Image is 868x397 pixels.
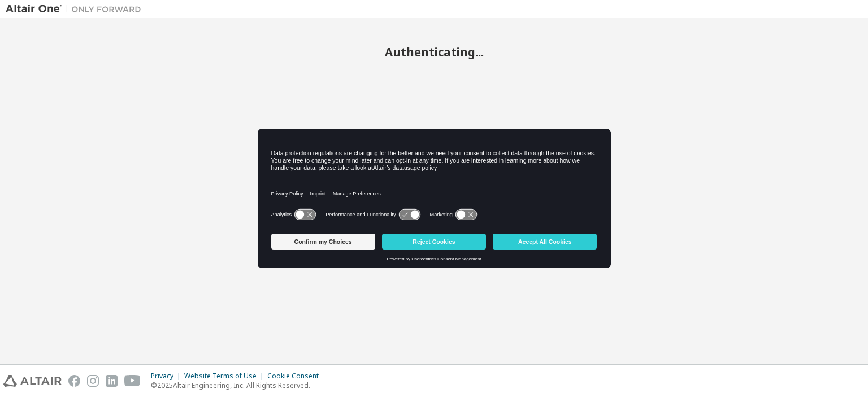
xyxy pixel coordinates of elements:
p: © 2025 Altair Engineering, Inc. All Rights Reserved. [151,381,325,390]
div: Website Terms of Use [184,372,267,381]
img: youtube.svg [124,375,141,387]
div: Cookie Consent [267,372,325,381]
div: Privacy [151,372,184,381]
img: altair_logo.svg [3,375,62,387]
img: facebook.svg [68,375,80,387]
img: Altair One [6,3,147,15]
h2: Authenticating... [6,45,862,59]
img: instagram.svg [87,375,99,387]
img: linkedin.svg [106,375,118,387]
